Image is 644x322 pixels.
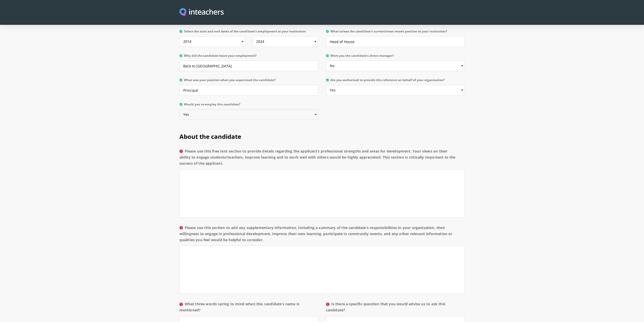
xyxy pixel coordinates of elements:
label: Please use this section to add any supplementary information, including a summary of the candidat... [179,225,465,246]
span: About the candidate [179,132,241,141]
img: Inteachers [179,8,224,17]
label: What is/was the candidate's current/most recent position at your institution? [326,30,465,36]
label: Why did the candidate leave your employment? [179,54,318,61]
label: What was your position when you supervised the candidate? [179,78,318,85]
label: Please use this free text section to provide details regarding the applicant’s professional stren... [179,148,465,169]
label: Is there a specific question that you would advise us to ask this candidate? [326,301,465,316]
label: Select the start and end dates of the candidate's employment at your institution: [179,30,318,36]
label: What three words spring to mind when this candidate’s name is mentioned? [179,301,318,316]
label: Were you the candidate's direct manager? [326,54,465,61]
a: Visit this site's homepage [179,8,224,17]
label: Would you re-employ this candidate? [179,103,318,109]
label: Are you authorised to provide this reference on behalf of your organisation? [326,78,465,85]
